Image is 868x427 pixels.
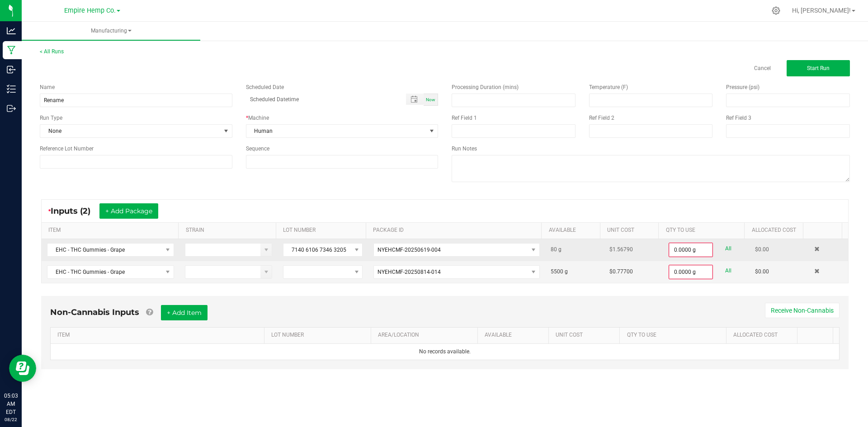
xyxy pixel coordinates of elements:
[770,6,782,15] div: Manage settings
[7,84,16,94] inline-svg: Inventory
[765,303,840,318] button: Receive Non-Cannabis
[40,114,62,122] span: Run Type
[589,84,628,90] span: Temperature (F)
[452,84,519,90] span: Processing Duration (mins)
[40,125,221,137] span: None
[755,268,769,275] span: $0.00
[726,84,759,90] span: Pressure (psi)
[733,332,794,339] a: Allocated CostSortable
[50,307,139,317] span: Non-Cannabis Inputs
[607,227,655,234] a: Unit CostSortable
[48,227,175,234] a: ITEMSortable
[609,268,633,275] span: $0.77700
[283,227,362,234] a: LOT NUMBERSortable
[7,104,16,113] inline-svg: Outbound
[726,115,751,121] span: Ref Field 3
[551,246,557,253] span: 80
[787,60,850,76] button: Start Run
[40,48,64,55] a: < All Runs
[246,145,269,152] span: Sequence
[7,26,16,35] inline-svg: Analytics
[47,244,162,256] span: EHC - THC Gummies - Grape
[40,145,94,152] span: Reference Lot Number
[725,243,731,255] a: All
[426,97,435,102] span: Now
[792,7,851,14] span: Hi, [PERSON_NAME]!
[271,332,367,339] a: LOT NUMBERSortable
[246,125,427,137] span: Human
[452,145,477,152] span: Run Notes
[51,344,839,360] td: No records available.
[549,227,597,234] a: AVAILABLESortable
[810,227,839,234] a: Sortable
[807,65,830,71] span: Start Run
[609,246,633,253] span: $1.56790
[485,332,545,339] a: AVAILABLESortable
[373,265,540,279] span: NO DATA FOUND
[248,115,269,121] span: Machine
[666,227,741,234] a: QTY TO USESortable
[57,332,260,339] a: ITEMSortable
[4,416,18,423] p: 08/22
[4,392,18,416] p: 05:03 AM EDT
[146,307,153,317] a: Add Non-Cannabis items that were also consumed in the run (e.g. gloves and packaging); Also add N...
[627,332,723,339] a: QTY TO USESortable
[755,246,769,253] span: $0.00
[283,244,351,256] span: 7140 6106 7346 3205
[378,332,474,339] a: AREA/LOCATIONSortable
[40,84,55,90] span: Name
[406,94,424,105] span: Toggle popup
[246,84,284,90] span: Scheduled Date
[556,332,616,339] a: Unit CostSortable
[725,265,731,277] a: All
[7,65,16,74] inline-svg: Inbound
[22,22,200,41] a: Manufacturing
[565,268,568,275] span: g
[551,268,563,275] span: 5500
[558,246,561,253] span: g
[377,269,441,275] span: NYEHCMF-20250814-014
[377,247,441,253] span: NYEHCMF-20250619-004
[373,227,538,234] a: PACKAGE IDSortable
[9,355,36,382] iframe: Resource center
[186,227,273,234] a: STRAINSortable
[64,7,116,14] span: Empire Hemp Co.
[161,305,208,320] button: + Add Item
[373,243,540,257] span: NO DATA FOUND
[246,94,397,105] input: Scheduled Datetime
[805,332,830,339] a: Sortable
[754,65,771,72] a: Cancel
[51,206,99,216] span: Inputs (2)
[452,115,477,121] span: Ref Field 1
[99,203,158,219] button: + Add Package
[47,266,162,278] span: EHC - THC Gummies - Grape
[7,46,16,55] inline-svg: Manufacturing
[22,27,200,35] span: Manufacturing
[589,115,614,121] span: Ref Field 2
[752,227,800,234] a: Allocated CostSortable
